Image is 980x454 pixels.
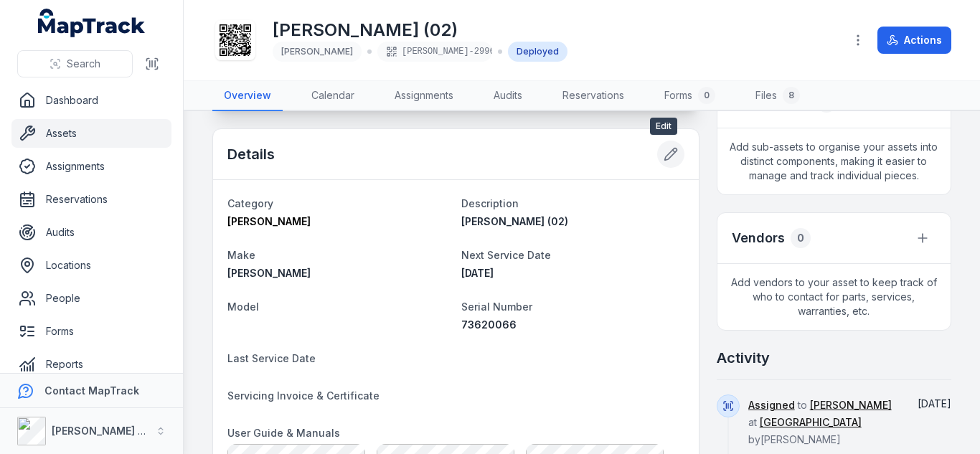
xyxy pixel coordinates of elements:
[11,152,171,181] a: Assignments
[227,427,340,439] span: User Guide & Manuals
[760,415,862,430] a: [GEOGRAPHIC_DATA]
[698,87,715,104] div: 0
[300,81,366,111] a: Calendar
[11,251,171,280] a: Locations
[461,318,517,331] span: 73620066
[717,348,770,368] h2: Activity
[744,81,811,111] a: Files8
[227,301,259,313] span: Model
[461,301,532,313] span: Serial Number
[38,9,146,37] a: MapTrack
[281,46,353,57] span: [PERSON_NAME]
[461,197,519,209] span: Description
[508,42,567,62] div: Deployed
[461,267,494,279] span: [DATE]
[212,81,283,111] a: Overview
[748,399,892,445] span: to at by [PERSON_NAME]
[877,27,951,54] button: Actions
[791,228,811,248] div: 0
[227,144,275,164] h2: Details
[461,215,568,227] span: [PERSON_NAME] (02)
[11,218,171,247] a: Audits
[11,185,171,214] a: Reservations
[11,317,171,346] a: Forms
[11,350,171,379] a: Reports
[482,81,534,111] a: Audits
[551,81,636,111] a: Reservations
[52,425,151,437] strong: [PERSON_NAME] Air
[227,197,273,209] span: Category
[67,57,100,71] span: Search
[11,119,171,148] a: Assets
[717,128,951,194] span: Add sub-assets to organise your assets into distinct components, making it easier to manage and t...
[653,81,727,111] a: Forms0
[377,42,492,62] div: [PERSON_NAME]-2996
[748,398,795,412] a: Assigned
[783,87,800,104] div: 8
[227,352,316,364] span: Last Service Date
[918,397,951,410] time: 27/08/2025, 2:50:58 pm
[810,398,892,412] a: [PERSON_NAME]
[17,50,133,77] button: Search
[461,249,551,261] span: Next Service Date
[11,86,171,115] a: Dashboard
[383,81,465,111] a: Assignments
[732,228,785,248] h3: Vendors
[227,249,255,261] span: Make
[227,215,311,227] span: [PERSON_NAME]
[461,267,494,279] time: 01/07/2025, 12:00:00 am
[44,384,139,397] strong: Contact MapTrack
[918,397,951,410] span: [DATE]
[227,389,380,402] span: Servicing Invoice & Certificate
[273,19,567,42] h1: [PERSON_NAME] (02)
[227,267,311,279] span: [PERSON_NAME]
[717,264,951,330] span: Add vendors to your asset to keep track of who to contact for parts, services, warranties, etc.
[11,284,171,313] a: People
[650,118,677,135] span: Edit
